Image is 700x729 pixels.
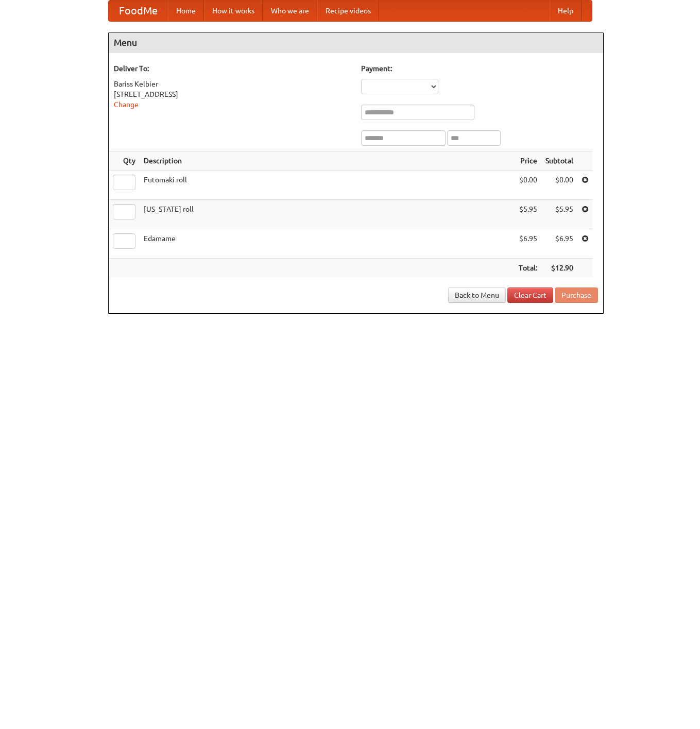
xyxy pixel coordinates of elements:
[114,79,351,89] div: Bariss Kelbier
[541,171,577,200] td: $0.00
[140,200,515,229] td: [US_STATE] roll
[541,200,577,229] td: $5.95
[140,151,515,171] th: Description
[515,151,541,171] th: Price
[168,1,204,21] a: Home
[114,89,351,99] div: [STREET_ADDRESS]
[515,200,541,229] td: $5.95
[541,229,577,259] td: $6.95
[555,287,598,303] button: Purchase
[515,171,541,200] td: $0.00
[114,100,139,109] a: Change
[140,229,515,259] td: Edamame
[140,171,515,200] td: Futomaki roll
[448,287,506,303] a: Back to Menu
[204,1,263,21] a: How it works
[263,1,317,21] a: Who we are
[109,151,140,171] th: Qty
[109,32,603,53] h4: Menu
[114,63,351,74] h5: Deliver To:
[507,287,553,303] a: Clear Cart
[541,151,577,171] th: Subtotal
[541,259,577,278] th: $12.90
[515,259,541,278] th: Total:
[361,63,598,74] h5: Payment:
[550,1,582,21] a: Help
[515,229,541,259] td: $6.95
[109,1,168,21] a: FoodMe
[317,1,379,21] a: Recipe videos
